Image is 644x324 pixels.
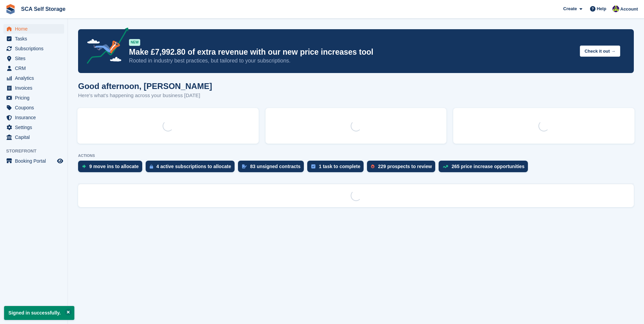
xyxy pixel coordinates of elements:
[3,93,64,103] a: menu
[129,47,574,57] p: Make £7,992.80 of extra revenue with our new price increases tool
[238,161,308,176] a: 83 unsigned contracts
[3,132,64,142] a: menu
[3,24,64,34] a: menu
[15,34,56,43] span: Tasks
[3,44,64,53] a: menu
[311,164,315,168] img: task-75834270c22a3079a89374b754ae025e5fb1db73e45f91037f5363f120a921f8.svg
[15,83,56,93] span: Invoices
[367,161,439,176] a: 229 prospects to review
[129,57,574,65] p: Rooted in industry best practices, but tailored to your subscriptions.
[3,113,64,122] a: menu
[4,306,74,320] p: Signed in successfully.
[78,161,146,176] a: 9 move ins to allocate
[15,64,56,73] span: CRM
[15,156,56,166] span: Booking Portal
[597,5,606,12] span: Help
[129,39,140,46] div: NEW
[15,113,56,122] span: Insurance
[15,73,56,83] span: Analytics
[15,103,56,112] span: Coupons
[3,83,64,93] a: menu
[250,164,301,169] div: 83 unsigned contracts
[3,123,64,132] a: menu
[439,161,531,176] a: 265 price increase opportunities
[3,156,64,166] a: menu
[3,54,64,63] a: menu
[242,164,247,168] img: contract_signature_icon-13c848040528278c33f63329250d36e43548de30e8caae1d1a13099fd9432cc5.svg
[56,157,64,165] a: Preview store
[5,4,16,14] img: stora-icon-8386f47178a22dfd0bd8f6a31ec36ba5ce8667c1dd55bd0f319d3a0aa187defe.svg
[612,5,619,12] img: Thomas Webb
[452,164,525,169] div: 265 price increase opportunities
[82,164,86,168] img: move_ins_to_allocate_icon-fdf77a2bb77ea45bf5b3d319d69a93e2d87916cf1d5bf7949dd705db3b84f3ca.svg
[319,164,360,169] div: 1 task to complete
[15,93,56,103] span: Pricing
[3,64,64,73] a: menu
[443,165,448,168] img: price_increase_opportunities-93ffe204e8149a01c8c9dc8f82e8f89637d9d84a8eef4429ea346261dce0b2c0.svg
[150,164,153,169] img: active_subscription_to_allocate_icon-d502201f5373d7db506a760aba3b589e785aa758c864c3986d89f69b8ff3...
[378,164,432,169] div: 229 prospects to review
[157,164,231,169] div: 4 active subscriptions to allocate
[15,123,56,132] span: Settings
[15,24,56,34] span: Home
[580,46,620,57] button: Check it out →
[307,161,367,176] a: 1 task to complete
[146,161,238,176] a: 4 active subscriptions to allocate
[18,3,68,15] a: SCA Self Storage
[15,132,56,142] span: Capital
[81,28,129,66] img: price-adjustments-announcement-icon-8257ccfd72463d97f412b2fc003d46551f7dbcb40ab6d574587a9cd5c0d94...
[3,34,64,43] a: menu
[78,92,212,100] p: Here's what's happening across your business [DATE]
[89,164,139,169] div: 9 move ins to allocate
[563,5,577,12] span: Create
[78,82,212,91] h1: Good afternoon, [PERSON_NAME]
[371,164,374,168] img: prospect-51fa495bee0391a8d652442698ab0144808aea92771e9ea1ae160a38d050c398.svg
[620,6,638,13] span: Account
[6,148,68,155] span: Storefront
[15,44,56,53] span: Subscriptions
[3,103,64,112] a: menu
[15,54,56,63] span: Sites
[78,154,634,158] p: ACTIONS
[3,73,64,83] a: menu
